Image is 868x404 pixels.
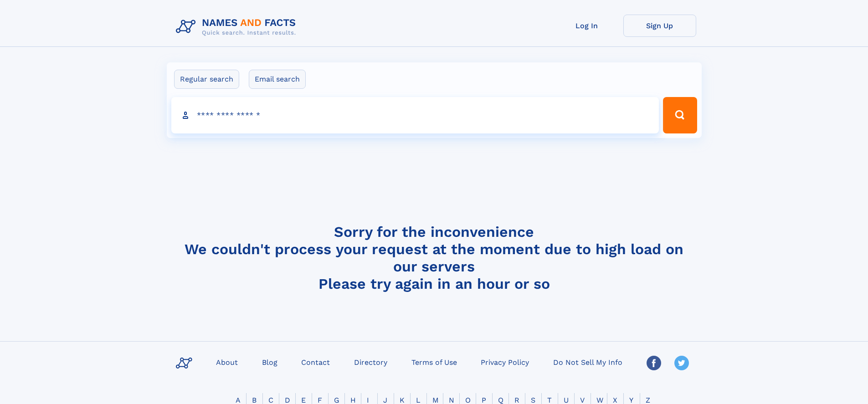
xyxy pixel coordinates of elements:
img: Twitter [674,356,689,370]
a: Log In [550,15,623,37]
a: Terms of Use [408,355,461,368]
a: Do Not Sell My Info [550,355,626,368]
h4: Sorry for the inconvenience We couldn't process your request at the moment due to high load on ou... [172,223,696,292]
img: Logo Names and Facts [172,15,303,39]
img: Facebook [647,356,661,370]
a: Blog [258,355,281,368]
a: Sign Up [623,15,696,37]
input: search input [171,97,659,133]
a: About [212,355,241,368]
a: Directory [350,355,391,368]
a: Contact [298,355,334,368]
label: Regular search [174,70,239,89]
label: Email search [249,70,306,89]
a: Privacy Policy [477,355,533,368]
button: Search Button [663,97,697,133]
